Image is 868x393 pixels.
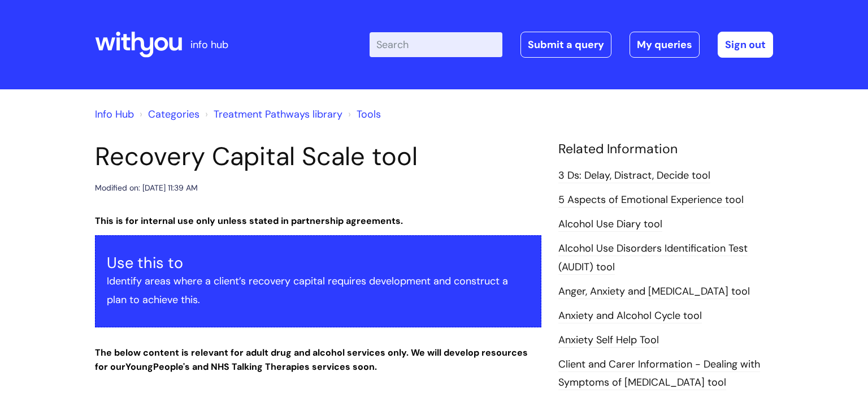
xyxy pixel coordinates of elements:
a: Treatment Pathways library [214,107,342,121]
li: Solution home [137,105,199,123]
strong: Young [125,361,192,373]
h1: Recovery Capital Scale tool [95,141,541,172]
div: Modified on: [DATE] 11:39 AM [95,181,198,195]
a: Alcohol Use Disorders Identification Test (AUDIT) tool [558,241,748,274]
a: Submit a query [520,32,611,58]
h4: Related Information [558,141,773,157]
h3: Use this to [107,254,530,272]
li: Treatment Pathways library [202,105,342,123]
a: 3 Ds: Delay, Distract, Decide tool [558,169,710,183]
a: Client and Carer Information - Dealing with Symptoms of [MEDICAL_DATA] tool [558,357,760,390]
a: 5 Aspects of Emotional Experience tool [558,193,744,208]
p: info hub [190,36,228,54]
a: Info Hub [95,107,134,121]
a: Alcohol Use Diary tool [558,217,662,232]
a: Tools [357,107,381,121]
a: Anxiety Self Help Tool [558,333,659,348]
p: Identify areas where a client’s recovery capital requires development and construct a plan to ach... [107,272,530,309]
strong: People's [153,361,190,373]
a: Anger, Anxiety and [MEDICAL_DATA] tool [558,284,750,299]
div: | - [370,32,773,58]
a: Categories [148,107,199,121]
strong: This is for internal use only unless stated in partnership agreements. [95,215,403,227]
input: Search [370,32,502,57]
strong: The below content is relevant for adult drug and alcohol services only. We will develop resources... [95,347,528,373]
a: Anxiety and Alcohol Cycle tool [558,309,702,323]
li: Tools [345,105,381,123]
a: Sign out [718,32,773,58]
a: My queries [630,32,700,58]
